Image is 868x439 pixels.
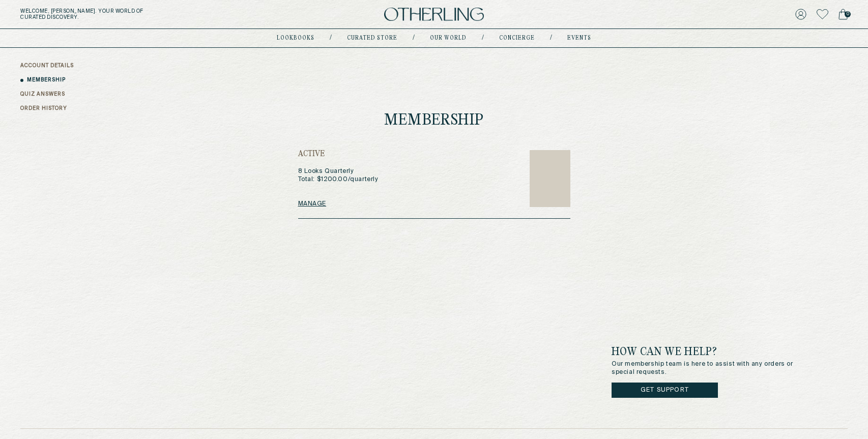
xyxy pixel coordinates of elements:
[612,383,718,398] a: Get Support
[277,36,314,41] a: lookbooks
[298,149,379,159] h2: Active
[612,346,807,358] h3: How can we help?
[550,34,552,42] div: /
[499,36,535,41] a: concierge
[27,76,66,84] a: MEMBERSHIP
[298,200,327,208] a: Manage
[384,8,484,21] img: logo
[413,34,415,42] div: /
[20,62,74,70] a: ACCOUNT DETAILS
[298,113,570,129] h1: Membership
[430,36,467,41] a: Our world
[845,11,851,17] span: 0
[612,360,807,376] p: Our membership team is here to assist with any orders or special requests.
[838,7,848,21] a: 0
[567,36,591,41] a: events
[20,105,67,112] a: ORDER HISTORY
[298,159,379,184] h2: 8 Looks Quarterly Total: $ 1200.00 / quarterly
[20,8,269,20] h5: Welcome, [PERSON_NAME] . Your world of curated discovery.
[330,34,332,42] div: /
[482,34,484,42] div: /
[20,91,65,98] a: QUIZ ANSWERS
[347,36,397,41] a: Curated store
